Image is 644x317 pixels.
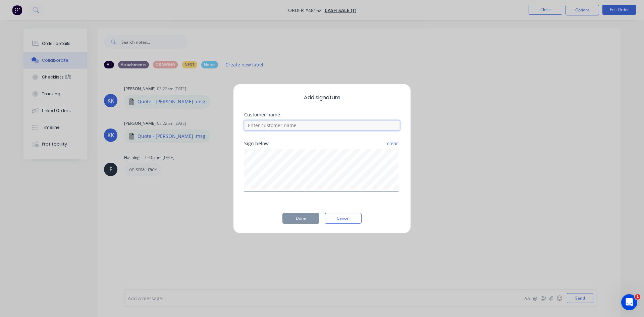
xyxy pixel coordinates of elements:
iframe: Intercom live chat [621,294,637,310]
button: Cancel [325,213,362,224]
div: Customer name [244,112,400,117]
button: clear [387,138,398,150]
span: 1 [635,294,640,300]
input: Enter customer name [244,120,400,130]
button: Done [282,213,319,224]
div: Sign below [244,141,400,146]
span: Add signature [244,94,400,102]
